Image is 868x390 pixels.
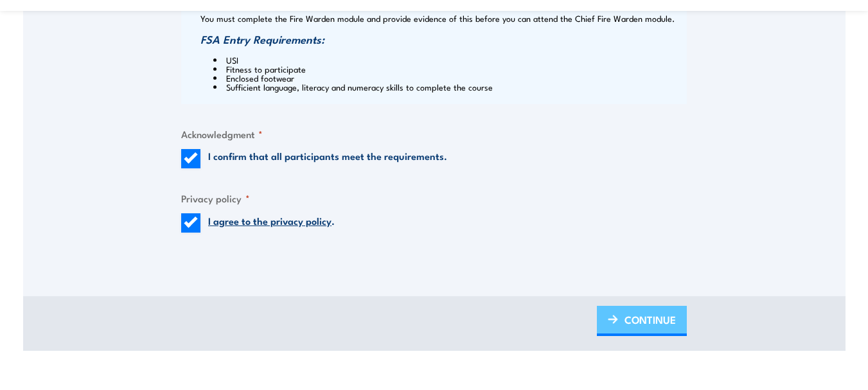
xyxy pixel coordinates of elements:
p: You must complete the Fire Warden module and provide evidence of this before you can attend the C... [200,13,684,23]
h3: FSA Entry Requirements: [200,33,684,46]
li: Fitness to participate [213,64,684,73]
a: CONTINUE [597,306,687,336]
li: Sufficient language, literacy and numeracy skills to complete the course [213,82,684,91]
legend: Privacy policy [181,191,250,206]
legend: Acknowledgment [181,127,263,141]
li: USI [213,55,684,64]
a: I agree to the privacy policy [208,213,332,227]
li: Enclosed footwear [213,73,684,82]
label: I confirm that all participants meet the requirements. [208,149,447,168]
span: CONTINUE [624,303,676,337]
label: . [208,213,335,233]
